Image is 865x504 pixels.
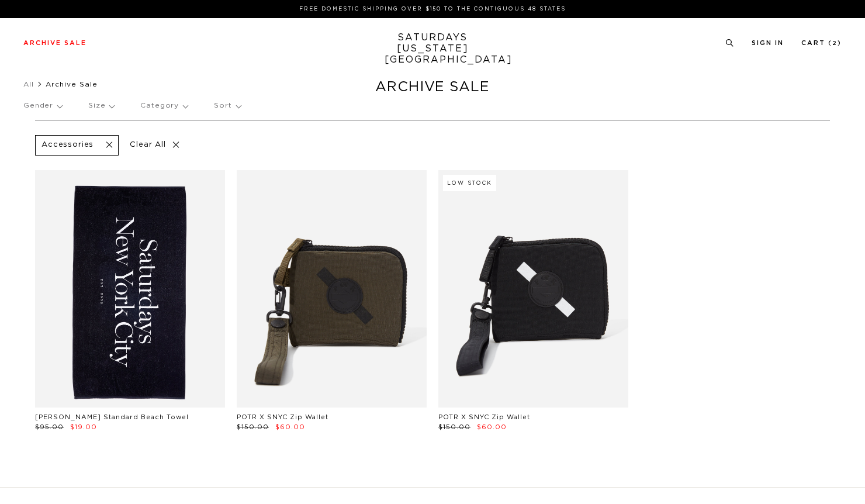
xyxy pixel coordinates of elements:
a: POTR X SNYC Zip Wallet [237,414,328,420]
span: $150.00 [438,424,470,430]
a: Archive Sale [23,40,86,46]
span: $150.00 [237,424,269,430]
a: Cart (2) [801,40,842,46]
span: $19.00 [70,424,97,430]
p: Sort [214,92,240,119]
a: SATURDAYS[US_STATE][GEOGRAPHIC_DATA] [385,32,481,65]
span: $60.00 [275,424,305,430]
div: Low Stock [443,175,496,191]
p: Clear All [124,135,185,156]
a: Sign In [752,40,784,46]
a: [PERSON_NAME] Standard Beach Towel [35,414,189,420]
p: Category [140,92,188,119]
p: Gender [23,92,62,119]
a: All [23,81,34,88]
p: Size [88,92,114,119]
p: Accessories [41,140,94,150]
span: $95.00 [35,424,64,430]
span: Archive Sale [46,81,98,88]
span: $60.00 [477,424,507,430]
small: 2 [832,41,838,46]
p: FREE DOMESTIC SHIPPING OVER $150 TO THE CONTIGUOUS 48 STATES [28,5,837,13]
a: POTR X SNYC Zip Wallet [438,414,530,420]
